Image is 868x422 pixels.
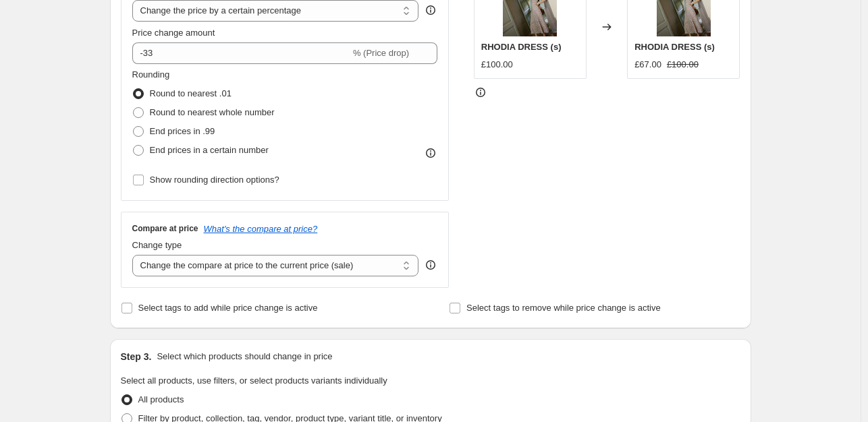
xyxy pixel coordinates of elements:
[121,350,152,363] h2: Step 3.
[634,58,661,71] div: £67.00
[121,375,387,386] span: Select all products, use filters, or select products variants individually
[466,303,661,313] span: Select tags to remove while price change is active
[138,394,184,404] span: All products
[481,42,562,52] span: RHODIA DRESS (s)
[634,42,715,52] span: RHODIA DRESS (s)
[132,28,215,38] span: Price change amount
[424,258,437,272] div: help
[204,224,318,234] button: What's the compare at price?
[132,240,182,250] span: Change type
[150,145,269,155] span: End prices in a certain number
[150,88,232,98] span: Round to nearest .01
[138,303,318,313] span: Select tags to add while price change is active
[150,175,279,185] span: Show rounding direction options?
[157,350,332,363] p: Select which products should change in price
[132,42,350,64] input: -15
[667,58,699,71] strike: £100.00
[132,223,198,234] h3: Compare at price
[481,58,513,71] div: £100.00
[150,126,215,136] span: End prices in .99
[150,107,275,117] span: Round to nearest whole number
[353,48,409,58] span: % (Price drop)
[424,3,437,17] div: help
[132,69,170,80] span: Rounding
